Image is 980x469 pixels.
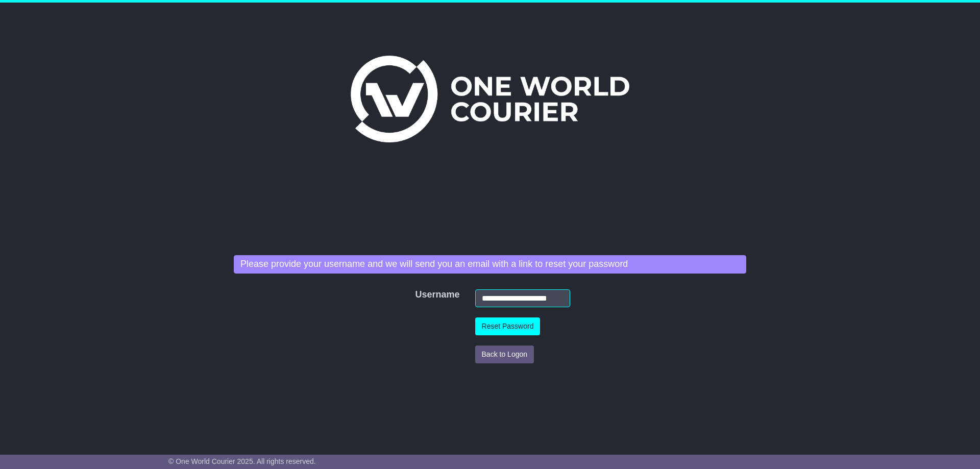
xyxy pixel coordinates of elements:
[410,289,424,301] label: Username
[234,255,746,274] div: Please provide your username and we will send you an email with a link to reset your password
[168,457,316,465] span: © One World Courier 2025. All rights reserved.
[475,345,534,363] button: Back to Logon
[351,56,629,142] img: One World
[475,317,541,335] button: Reset Password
